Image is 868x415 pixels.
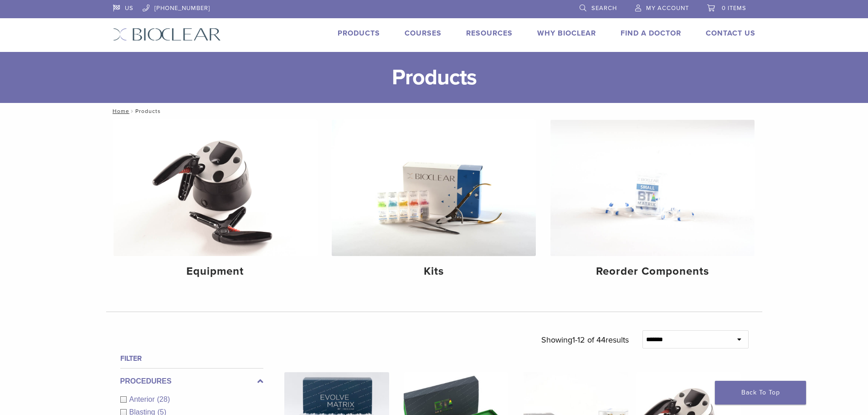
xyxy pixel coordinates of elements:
[129,395,157,403] span: Anterior
[106,103,762,119] nav: Products
[706,29,755,38] a: Contact Us
[541,330,629,349] p: Showing results
[120,353,263,364] h4: Filter
[405,29,442,38] a: Courses
[113,120,318,256] img: Equipment
[591,5,617,12] span: Search
[466,29,513,38] a: Resources
[339,263,529,280] h4: Kits
[646,5,689,12] span: My Account
[332,120,536,256] img: Kits
[113,120,318,286] a: Equipment
[120,376,263,387] label: Procedures
[722,5,746,12] span: 0 items
[621,29,681,38] a: Find A Doctor
[537,29,596,38] a: Why Bioclear
[572,335,606,345] span: 1-12 of 44
[550,120,755,256] img: Reorder Components
[157,395,170,403] span: (28)
[715,381,806,405] a: Back To Top
[558,263,747,280] h4: Reorder Components
[550,120,755,286] a: Reorder Components
[121,263,310,280] h4: Equipment
[332,120,536,286] a: Kits
[110,108,129,114] a: Home
[113,28,221,41] img: Bioclear
[129,109,135,113] span: /
[338,29,380,38] a: Products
